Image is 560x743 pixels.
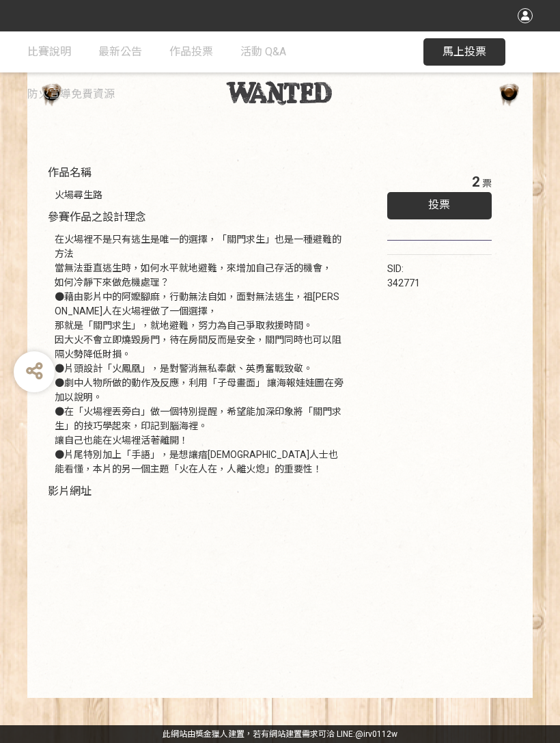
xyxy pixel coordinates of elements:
span: 作品投票 [169,45,213,58]
span: 影片網址 [48,485,92,498]
a: @irv0112w [355,729,397,739]
a: 此網站由獎金獵人建置，若有網站建置需求 [163,729,318,739]
span: SID: 342771 [387,263,420,288]
span: 馬上投票 [443,45,486,58]
span: 最新公告 [98,45,142,58]
span: 比賽說明 [27,45,71,58]
span: 票 [482,178,492,189]
div: 火場尋生路 [55,188,346,202]
span: 投票 [428,198,450,211]
span: 可洽 LINE: [163,729,397,739]
span: 活動 Q&A [240,45,286,58]
span: 防火宣導免費資源 [27,87,115,100]
span: 作品名稱 [48,166,92,179]
span: 2 [472,174,479,190]
div: 在火場裡不是只有逃生是唯一的選擇，「關門求生」也是一種避難的方法 當無法垂直逃生時，如何水平就地避難，來增加自己存活的機會， 如何冷靜下來做危機處理？ ●藉由影片中的阿嬤腳麻，行動無法自如，面對... [55,232,346,476]
span: 參賽作品之設計理念 [48,211,146,224]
